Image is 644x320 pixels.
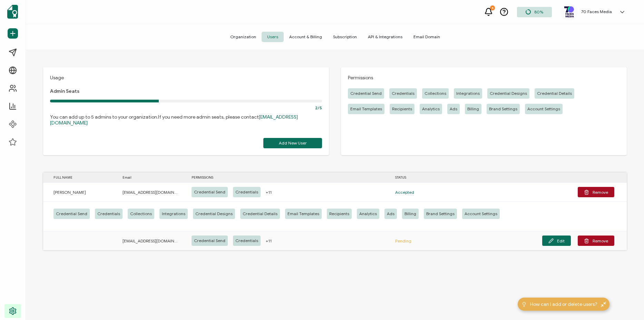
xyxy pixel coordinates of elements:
[315,105,322,111] span: 2/5
[43,173,112,181] div: FULL NAME
[404,211,416,217] span: Billing
[130,211,152,217] span: Collections
[530,301,597,308] span: How can I add or delete users?
[162,211,185,217] span: Integrations
[601,302,606,307] img: minimize-icon.svg
[328,32,362,42] span: Subscription
[564,6,574,18] img: 4ab23923-7aae-48f3-845f-aaa250e62ba3.png
[284,32,328,42] span: Account & Billing
[50,114,298,126] a: [EMAIL_ADDRESS][DOMAIN_NAME]
[123,237,178,245] span: [EMAIL_ADDRESS][DOMAIN_NAME]
[581,9,612,14] h5: 70 Faces Media
[195,211,233,217] span: Credential Designs
[426,211,455,217] span: Brand Settings
[262,32,284,42] span: Users
[263,138,322,148] button: Add New User
[350,91,382,96] span: Credential Send
[395,188,414,196] span: Accepted
[194,238,225,243] span: Credential Send
[194,189,225,195] span: Credential Send
[425,91,446,96] span: Collections
[287,211,319,217] span: Email Templates
[359,211,377,217] span: Analytics
[537,91,572,96] span: Credential Details
[279,141,307,145] span: Add New User
[235,189,258,195] span: Credentials
[243,211,277,217] span: Credential Details
[50,88,79,94] span: Admin Seats
[408,32,446,42] span: Email Domain
[465,211,497,217] span: Account Settings
[490,6,495,10] div: 5
[50,74,64,81] span: Usage
[534,9,543,14] span: 80%
[456,91,480,96] span: Integrations
[235,238,258,243] span: Credentials
[181,173,385,181] div: PERMISSIONS
[266,188,272,196] span: +11
[97,211,120,217] span: Credentials
[112,173,181,181] div: Email
[329,211,349,217] span: Recipients
[450,106,457,112] span: Ads
[609,287,644,320] iframe: Chat Widget
[350,106,382,112] span: Email Templates
[50,114,298,126] span: If you need more admin seats, please contact
[225,32,262,42] span: Organization
[123,188,178,196] span: [EMAIL_ADDRESS][DOMAIN_NAME]
[395,237,411,245] span: Pending
[385,173,423,181] div: STATUS
[56,211,87,217] span: Credential Send
[542,236,571,246] button: Edit
[362,32,408,42] span: API & Integrations
[50,114,322,126] p: You can add up to 5 admins to your organization.
[578,187,614,197] button: Remove
[422,106,440,112] span: Analytics
[53,188,86,196] span: [PERSON_NAME]
[490,91,527,96] span: Credential Designs
[392,91,414,96] span: Credentials
[489,106,517,112] span: Brand Settings
[578,236,614,246] button: Remove
[527,106,560,112] span: Account Settings
[392,106,412,112] span: Recipients
[387,211,394,217] span: Ads
[266,237,272,245] span: +11
[467,106,479,112] span: Billing
[348,74,373,81] span: Permissions
[7,5,18,19] img: sertifier-logomark-colored.svg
